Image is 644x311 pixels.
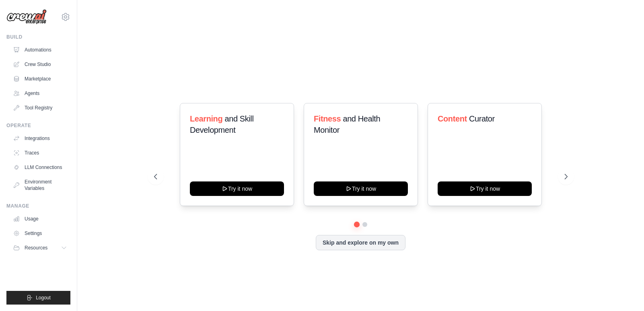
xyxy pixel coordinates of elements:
[6,291,70,305] button: Logout
[438,114,467,123] span: Content
[10,58,70,71] a: Crew Studio
[10,101,70,114] a: Tool Registry
[6,122,70,129] div: Operate
[314,114,341,123] span: Fitness
[10,161,70,174] a: LLM Connections
[6,34,70,40] div: Build
[314,181,408,196] button: Try it now
[10,146,70,159] a: Traces
[190,181,284,196] button: Try it now
[314,114,380,134] span: and Health Monitor
[10,227,70,240] a: Settings
[316,235,405,250] button: Skip and explore on my own
[25,245,47,251] span: Resources
[10,175,70,195] a: Environment Variables
[469,114,494,123] span: Curator
[10,212,70,225] a: Usage
[10,72,70,85] a: Marketplace
[190,114,253,134] span: and Skill Development
[10,132,70,145] a: Integrations
[10,241,70,254] button: Resources
[10,43,70,56] a: Automations
[190,114,222,123] span: Learning
[10,87,70,100] a: Agents
[36,295,51,301] span: Logout
[6,203,70,209] div: Manage
[438,181,532,196] button: Try it now
[6,9,47,25] img: Logo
